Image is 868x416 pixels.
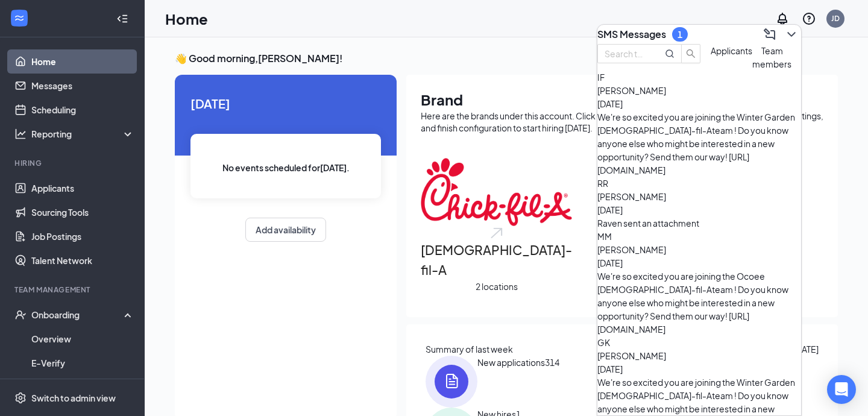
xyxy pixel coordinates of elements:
[426,342,513,356] span: Summary of last week
[31,128,135,140] div: Reporting
[222,161,350,174] span: No events scheduled for [DATE] .
[14,285,132,295] div: Team Management
[14,128,27,140] svg: Analysis
[597,191,666,202] span: [PERSON_NAME]
[752,45,791,69] span: Team members
[116,13,128,25] svg: Collapse
[711,45,752,56] span: Applicants
[827,375,856,404] div: Open Intercom Messenger
[681,44,700,63] button: search
[31,224,134,248] a: Job Postings
[190,94,381,113] span: [DATE]
[31,351,134,375] a: E-Verify
[597,364,623,374] span: [DATE]
[14,392,27,404] svg: Settings
[597,204,623,215] span: [DATE]
[597,98,623,109] span: [DATE]
[13,12,25,24] svg: WorkstreamLogo
[597,177,801,190] div: RR
[597,269,801,336] div: We're so excited you are joining the Ocoee [DEMOGRAPHIC_DATA]-fil-Ateam ! Do you know anyone else...
[597,28,666,41] h3: SMS Messages
[165,8,208,29] h1: Home
[31,200,134,224] a: Sourcing Tools
[597,244,666,255] span: [PERSON_NAME]
[421,158,572,226] img: Chick-fil-A
[682,49,700,58] span: search
[489,226,505,240] img: open.6027fd2a22e1237b5b06.svg
[831,13,840,24] div: JD
[782,25,801,44] button: ChevronDown
[775,11,790,26] svg: Notifications
[31,309,124,321] div: Onboarding
[421,89,823,110] h1: Brand
[14,309,27,321] svg: UserCheck
[760,25,779,44] button: ComposeMessage
[597,336,801,349] div: GK
[31,74,134,98] a: Messages
[605,47,648,60] input: Search team member
[31,98,134,122] a: Scheduling
[597,230,801,243] div: MM
[421,110,823,134] div: Here are the brands under this account. Click into a brand to see your locations, managers, job p...
[597,110,801,177] div: We're so excited you are joining the Winter Garden [DEMOGRAPHIC_DATA]-fil-Ateam ! Do you know any...
[477,356,545,408] div: New applications
[31,375,134,399] a: Onboarding Documents
[31,327,134,351] a: Overview
[545,356,559,408] span: 314
[597,257,623,268] span: [DATE]
[31,49,134,74] a: Home
[245,218,326,242] button: Add availability
[597,85,666,96] span: [PERSON_NAME]
[597,350,666,361] span: [PERSON_NAME]
[31,176,134,200] a: Applicants
[426,356,477,408] img: icon
[31,392,116,404] div: Switch to admin view
[31,248,134,273] a: Talent Network
[678,30,682,40] div: 1
[421,240,572,280] h2: [DEMOGRAPHIC_DATA]-fil-A
[476,280,518,293] span: 2 locations
[763,27,777,42] svg: ComposeMessage
[14,158,132,168] div: Hiring
[175,52,838,65] h3: 👋 Good morning, [PERSON_NAME] !
[597,216,801,230] div: Raven sent an attachment
[784,27,799,42] svg: ChevronDown
[665,49,675,58] svg: MagnifyingGlass
[597,71,801,84] div: IF
[802,11,816,26] svg: QuestionInfo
